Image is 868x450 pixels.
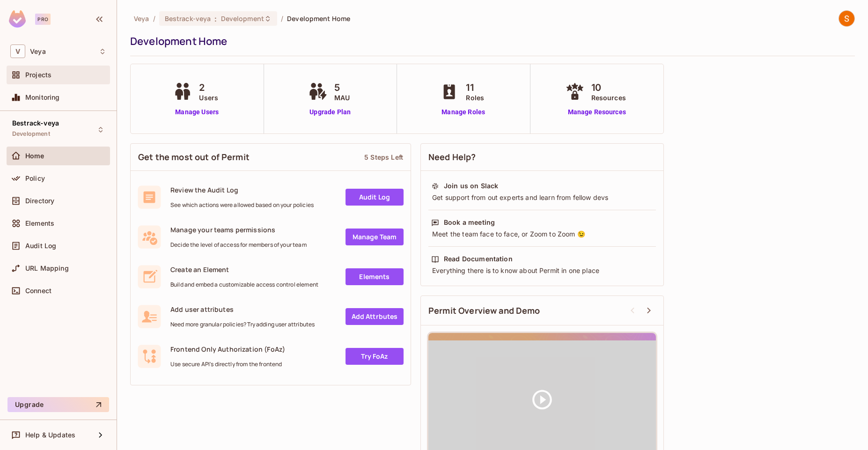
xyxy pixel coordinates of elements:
[170,345,285,354] span: Frontend Only Authorization (FoAz)
[10,44,25,58] span: V
[306,107,354,117] a: Upgrade Plan
[431,229,653,239] div: Meet the team face to face, or Zoom to Zoom 😉
[346,308,404,325] a: Add Attrbutes
[199,93,218,103] span: Users
[839,11,854,26] img: Sibin Sajan
[466,81,484,95] span: 11
[428,151,476,163] span: Need Help?
[25,431,75,439] span: Help & Updates
[130,34,850,48] div: Development Home
[170,241,307,249] span: Decide the level of access for members of your team
[221,14,264,23] span: Development
[7,397,109,412] button: Upgrade
[134,14,149,23] span: the active workspace
[281,14,283,23] li: /
[25,242,56,250] span: Audit Log
[25,265,69,272] span: URL Mapping
[170,201,314,209] span: See which actions were allowed based on your policies
[153,14,155,23] li: /
[170,185,314,194] span: Review the Audit Log
[170,281,318,288] span: Build and embed a customizable access control element
[138,151,250,163] span: Get the most out of Permit
[30,48,46,55] span: Workspace: Veya
[171,107,223,117] a: Manage Users
[25,287,51,295] span: Connect
[25,197,54,205] span: Directory
[170,265,318,274] span: Create an Element
[431,266,653,275] div: Everything there is to know about Permit in one place
[170,321,315,328] span: Need more granular policies? Try adding user attributes
[334,81,350,95] span: 5
[591,93,626,103] span: Resources
[35,14,51,25] div: Pro
[25,71,51,79] span: Projects
[346,348,404,365] a: Try FoAz
[165,14,211,23] span: Bestrack-veya
[444,181,498,191] div: Join us on Slack
[563,107,631,117] a: Manage Resources
[346,229,404,245] a: Manage Team
[364,153,403,162] div: 5 Steps Left
[25,152,44,160] span: Home
[25,175,45,182] span: Policy
[170,305,315,314] span: Add user attributes
[428,305,540,317] span: Permit Overview and Demo
[466,93,484,103] span: Roles
[591,81,626,95] span: 10
[12,119,59,127] span: Bestrack-veya
[12,130,50,138] span: Development
[199,81,218,95] span: 2
[444,254,513,264] div: Read Documentation
[25,94,60,101] span: Monitoring
[25,220,54,227] span: Elements
[214,15,217,22] span: :
[9,10,26,28] img: SReyMgAAAABJRU5ErkJggg==
[170,225,307,234] span: Manage your teams permissions
[334,93,350,103] span: MAU
[287,14,350,23] span: Development Home
[431,193,653,202] div: Get support from out experts and learn from fellow devs
[346,189,404,206] a: Audit Log
[438,107,489,117] a: Manage Roles
[346,268,404,285] a: Elements
[444,218,495,227] div: Book a meeting
[170,361,285,368] span: Use secure API's directly from the frontend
